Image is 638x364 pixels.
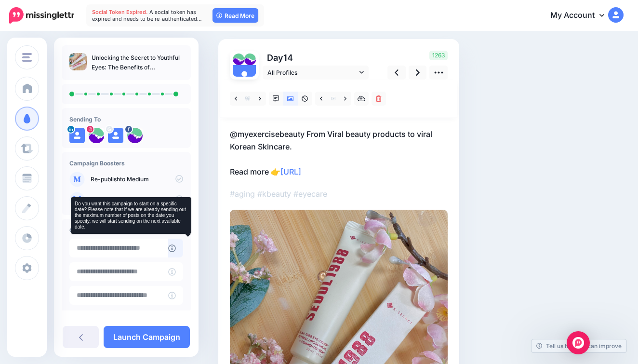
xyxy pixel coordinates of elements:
h4: Campaign Boosters [69,160,183,167]
img: user_default_image.png [108,128,123,143]
span: Social Token Expired. [92,9,148,15]
img: menu.png [22,53,32,62]
span: All Profiles [267,67,357,78]
p: @myexercisebeauty From Viral beauty products to viral Korean Skincare. Read more 👉 [230,128,448,178]
span: 1263 [429,51,448,60]
span: A social token has expired and needs to be re-authenticated… [92,9,202,22]
span: 14 [283,53,293,63]
img: user_default_image.png [69,128,85,143]
img: 279477992_518922393284184_8451916738421161878_n-bsa132011.jpg [89,128,104,143]
a: All Profiles [263,66,369,80]
img: user_default_image.png [233,65,256,88]
a: [URL] [280,167,301,176]
a: Re-publish [91,175,120,183]
h4: Campaign Settings [69,227,183,234]
img: 298399724_111683234976185_5591662673203448403_n-bsa132010.jpg [127,128,143,143]
p: Send me an [91,195,183,204]
a: Read More [213,8,258,23]
p: to Medium [91,175,183,184]
img: b73e5a6328b276cfc54a86a6687a8474_thumb.jpg [69,53,87,70]
a: update reminder [123,196,168,203]
p: Unlocking the Secret to Youthful Eyes: The Benefits of [MEDICAL_DATA] and K-Secret Seoul 1988 Eye... [92,53,183,72]
img: Missinglettr [9,7,74,24]
a: My Account [541,4,624,27]
img: 298399724_111683234976185_5591662673203448403_n-bsa132010.jpg [233,54,244,65]
h4: Sending To [69,116,183,123]
p: #aging #kbeauty #eyecare [230,188,448,200]
a: Tell us how we can improve [532,339,626,352]
div: Open Intercom Messenger [567,331,590,354]
p: Day [263,51,370,65]
img: 279477992_518922393284184_8451916738421161878_n-bsa132011.jpg [244,54,256,65]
